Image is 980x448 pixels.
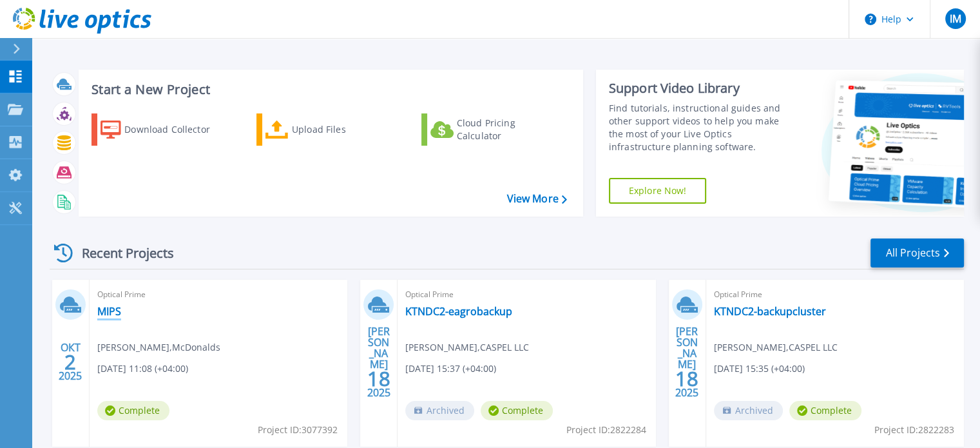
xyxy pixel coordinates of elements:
[566,423,646,437] span: Project ID: 2822284
[97,401,169,420] span: Complete
[64,356,76,367] span: 2
[91,113,235,146] a: Download Collector
[481,401,553,420] span: Complete
[609,178,707,204] a: Explore Now!
[874,423,954,437] span: Project ID: 2822283
[405,305,512,318] a: KTNDC2-eagrobackup
[405,287,648,302] span: Optical Prime
[714,305,826,318] a: KTNDC2-backupcluster
[949,14,961,24] span: IM
[97,287,340,302] span: Optical Prime
[97,362,188,376] span: [DATE] 11:08 (+04:00)
[675,338,699,385] div: [PERSON_NAME] 2025
[609,102,794,153] div: Find tutorials, instructional guides and other support videos to help you make the most of your L...
[91,83,566,97] h3: Start a New Project
[609,80,794,97] div: Support Video Library
[97,340,220,355] span: [PERSON_NAME] , McDonalds
[367,338,391,385] div: [PERSON_NAME] 2025
[457,117,560,142] div: Cloud Pricing Calculator
[97,305,121,318] a: MIPS
[421,113,565,146] a: Cloud Pricing Calculator
[58,338,82,385] div: ОКТ 2025
[292,117,395,142] div: Upload Files
[714,340,838,355] span: [PERSON_NAME] , CASPEL LLC
[124,117,227,142] div: Download Collector
[405,362,496,376] span: [DATE] 15:37 (+04:00)
[367,373,390,384] span: 18
[870,239,964,268] a: All Projects
[258,423,338,437] span: Project ID: 3077392
[714,287,956,302] span: Optical Prime
[405,401,474,420] span: Archived
[405,340,529,355] span: [PERSON_NAME] , CASPEL LLC
[256,113,400,146] a: Upload Files
[506,193,566,205] a: View More
[50,237,191,269] div: Recent Projects
[675,373,698,384] span: 18
[714,362,805,376] span: [DATE] 15:35 (+04:00)
[714,401,783,420] span: Archived
[789,401,861,420] span: Complete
